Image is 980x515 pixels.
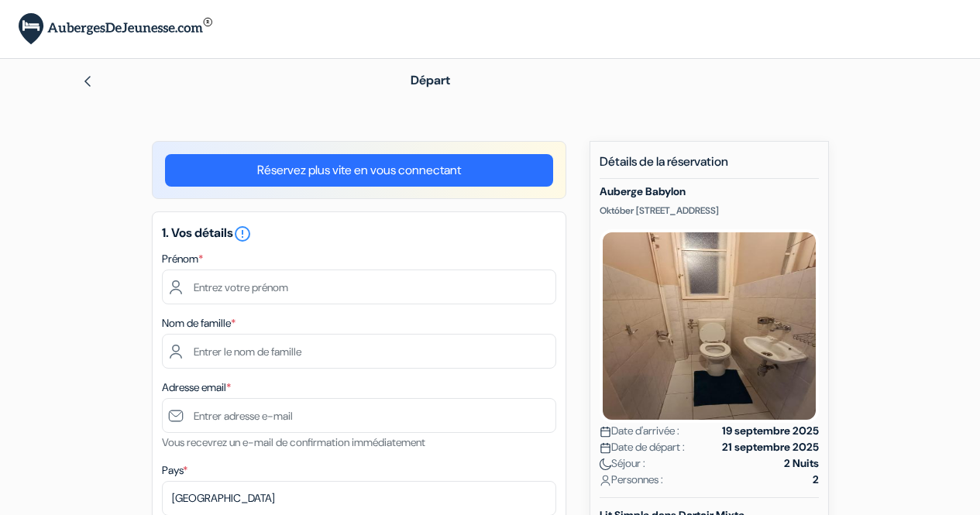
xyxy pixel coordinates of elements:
span: Date d'arrivée : [600,423,679,439]
span: Date de départ : [600,439,685,455]
input: Entrer le nom de famille [162,334,556,369]
img: user_icon.svg [600,475,611,486]
span: Personnes : [600,472,663,488]
span: Départ [411,72,450,88]
h5: Détails de la réservation [600,154,819,179]
strong: 19 septembre 2025 [722,423,819,439]
p: Október [STREET_ADDRESS] [600,204,819,217]
label: Adresse email [162,379,231,396]
a: error_outline [233,225,252,241]
label: Pays [162,462,187,479]
input: Entrez votre prénom [162,270,556,304]
strong: 2 [813,472,819,488]
strong: 21 septembre 2025 [722,439,819,455]
small: Vous recevrez un e-mail de confirmation immédiatement [162,435,425,449]
h5: 1. Vos détails [162,225,556,243]
label: Nom de famille [162,315,236,331]
strong: 2 Nuits [784,455,819,472]
input: Entrer adresse e-mail [162,398,556,433]
span: Séjour : [600,455,645,472]
img: left_arrow.svg [81,75,94,88]
label: Prénom [162,251,203,267]
img: moon.svg [600,458,611,470]
h5: Auberge Babylon [600,185,819,198]
i: error_outline [233,225,252,243]
a: Réservez plus vite en vous connectant [165,154,553,187]
img: calendar.svg [600,426,611,438]
img: calendar.svg [600,442,611,454]
img: AubergesDeJeunesse.com [19,13,212,45]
